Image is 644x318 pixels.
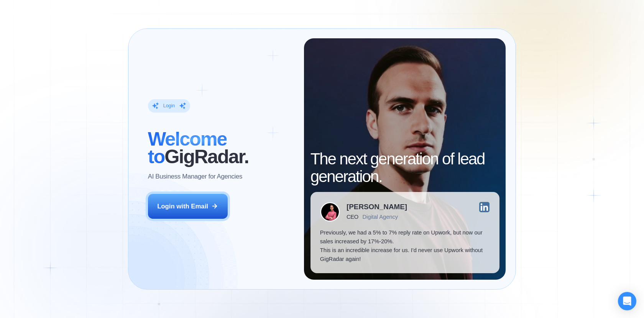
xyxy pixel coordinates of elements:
[347,214,358,220] div: CEO
[148,172,242,181] p: AI Business Manager for Agencies
[320,228,490,264] p: Previously, we had a 5% to 7% reply rate on Upwork, but now our sales increased by 17%-20%. This ...
[618,292,636,310] div: Open Intercom Messenger
[310,150,499,185] h2: The next generation of lead generation.
[347,203,407,211] div: [PERSON_NAME]
[148,194,228,219] button: Login with Email
[148,130,294,166] h2: ‍ GigRadar.
[163,103,175,109] div: Login
[362,214,398,220] div: Digital Agency
[148,128,227,167] span: Welcome to
[157,202,208,211] div: Login with Email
